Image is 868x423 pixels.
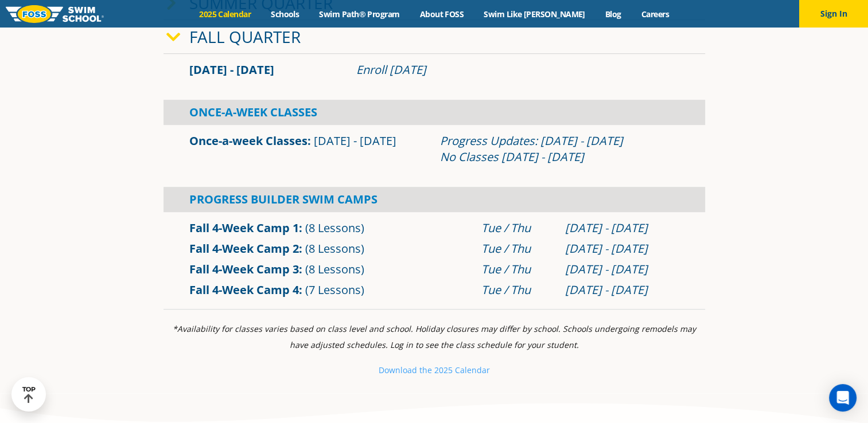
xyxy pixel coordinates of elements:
[379,365,427,375] small: Download th
[305,261,364,277] span: (8 Lessons)
[189,26,301,48] a: Fall Quarter
[189,9,261,19] a: 2025 Calendar
[305,282,364,297] span: (7 Lessons)
[565,220,679,236] div: [DATE] - [DATE]
[565,261,679,277] div: [DATE] - [DATE]
[189,62,274,77] span: [DATE] - [DATE]
[189,282,299,297] a: Fall 4-Week Camp 4
[829,384,857,412] div: Open Intercom Messenger
[481,220,554,236] div: Tue / Thu
[565,282,679,298] div: [DATE] - [DATE]
[410,9,474,19] a: About FOSS
[189,220,299,236] a: Fall 4-Week Camp 1
[305,241,364,256] span: (8 Lessons)
[565,241,679,257] div: [DATE] - [DATE]
[631,9,679,19] a: Careers
[164,187,705,212] div: Progress Builder Swim Camps
[305,220,364,236] span: (8 Lessons)
[440,133,679,165] div: Progress Updates: [DATE] - [DATE] No Classes [DATE] - [DATE]
[595,9,631,19] a: Blog
[261,9,309,19] a: Schools
[6,5,104,23] img: FOSS Swim School Logo
[379,365,490,375] a: Download the 2025 Calendar
[164,100,705,125] div: Once-A-Week Classes
[22,386,36,404] div: TOP
[309,9,410,19] a: Swim Path® Program
[481,282,554,298] div: Tue / Thu
[481,241,554,257] div: Tue / Thu
[427,365,490,375] small: e 2025 Calendar
[481,261,554,277] div: Tue / Thu
[173,323,696,350] i: *Availability for classes varies based on class level and school. Holiday closures may differ by ...
[314,133,396,148] span: [DATE] - [DATE]
[356,62,679,78] div: Enroll [DATE]
[189,261,299,277] a: Fall 4-Week Camp 3
[189,133,308,148] a: Once-a-week Classes
[474,9,595,19] a: Swim Like [PERSON_NAME]
[189,241,299,256] a: Fall 4-Week Camp 2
